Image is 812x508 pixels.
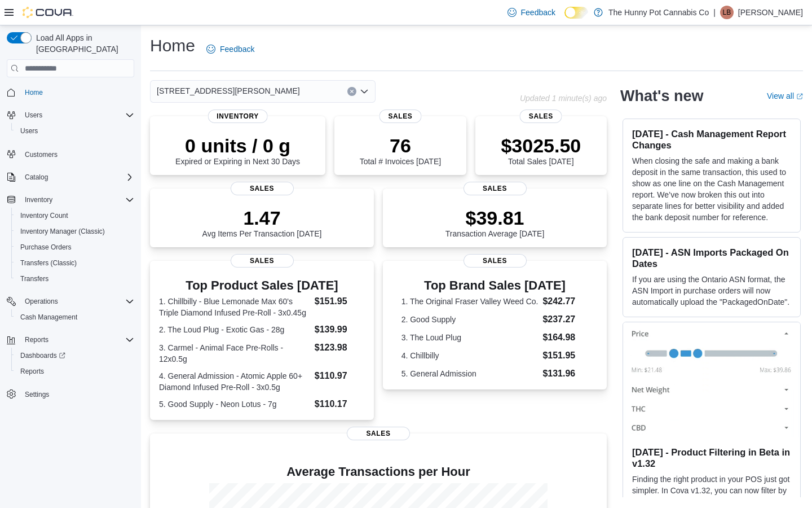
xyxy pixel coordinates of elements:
div: Lareina Betancourt [720,6,734,19]
span: Transfers [20,274,48,283]
h3: Top Brand Sales [DATE] [401,279,589,292]
a: Dashboards [11,348,139,364]
a: Transfers [16,272,53,286]
span: Purchase Orders [20,243,72,252]
p: 1.47 [202,207,322,229]
a: View allExternal link [767,91,803,100]
span: Transfers (Classic) [20,259,77,268]
span: Cash Management [20,313,77,322]
a: Cash Management [16,310,82,324]
p: | [713,6,716,19]
button: Catalog [2,169,139,185]
button: Reports [2,332,139,348]
div: Avg Items Per Transaction [DATE] [202,207,322,238]
button: Open list of options [360,87,369,96]
button: Settings [2,386,139,402]
span: Reports [20,333,134,347]
h1: Home [150,34,195,57]
h2: What's new [620,87,703,105]
button: Inventory Count [11,208,139,224]
span: Users [25,111,42,120]
span: Catalog [20,170,134,184]
p: [PERSON_NAME] [738,6,803,19]
h3: [DATE] - Product Filtering in Beta in v1.32 [632,446,791,469]
img: Cova [23,7,73,18]
span: Sales [347,427,410,440]
a: Customers [20,148,62,161]
span: Dashboards [16,349,134,362]
span: Purchase Orders [16,240,134,254]
span: Inventory Count [16,209,134,222]
p: If you are using the Ontario ASN format, the ASN Import in purchase orders will now automatically... [632,274,791,308]
button: Home [2,84,139,100]
span: Settings [25,390,49,399]
span: Sales [379,110,421,123]
dt: 5. General Admission [401,368,539,379]
button: Transfers (Classic) [11,255,139,271]
span: Dashboards [20,351,65,360]
dd: $123.98 [315,341,365,354]
span: Inventory [208,110,268,123]
span: Sales [464,182,527,195]
dd: $151.95 [542,349,588,362]
dd: $242.77 [542,295,588,308]
span: Home [25,88,43,97]
span: Sales [520,110,562,123]
span: Sales [231,182,294,195]
span: Reports [20,367,44,376]
a: Inventory Manager (Classic) [16,225,109,238]
p: When closing the safe and making a bank deposit in the same transaction, this used to show as one... [632,155,791,223]
a: Users [16,124,42,138]
button: Operations [2,294,139,309]
p: 0 units / 0 g [175,134,300,157]
a: Dashboards [16,349,70,362]
input: Dark Mode [564,7,588,19]
dd: $110.97 [315,369,365,383]
dt: 2. Good Supply [401,314,539,325]
dt: 4. General Admission - Atomic Apple 60+ Diamond Infused Pre-Roll - 3x0.5g [159,370,310,393]
button: Users [20,108,47,122]
span: Transfers [16,272,134,286]
p: Updated 1 minute(s) ago [520,94,607,103]
a: Transfers (Classic) [16,256,81,270]
button: Transfers [11,271,139,287]
span: Reports [25,335,48,344]
button: Users [11,123,139,139]
span: Sales [231,254,294,268]
dt: 4. Chillbilly [401,350,539,361]
a: Purchase Orders [16,240,76,254]
button: Inventory Manager (Classic) [11,224,139,239]
dd: $110.17 [315,397,365,411]
dd: $164.98 [542,331,588,344]
div: Total # Invoices [DATE] [360,134,441,166]
dt: 1. Chillbilly - Blue Lemonade Max 60's Triple Diamond Infused Pre-Roll - 3x0.45g [159,296,310,318]
button: Cash Management [11,309,139,325]
button: Operations [20,295,63,308]
dt: 3. The Loud Plug [401,332,539,343]
a: Reports [16,365,48,378]
button: Inventory [2,192,139,208]
a: Feedback [503,1,560,24]
span: Inventory Count [20,211,68,220]
p: $3025.50 [501,134,581,157]
button: Inventory [20,193,57,207]
a: Feedback [202,38,259,60]
h3: Top Product Sales [DATE] [159,279,365,292]
dt: 1. The Original Fraser Valley Weed Co. [401,296,539,307]
span: Home [20,85,134,99]
span: Feedback [521,7,555,18]
span: Customers [25,150,58,159]
dt: 2. The Loud Plug - Exotic Gas - 28g [159,324,310,335]
span: Settings [20,387,134,401]
svg: External link [796,93,803,100]
span: Inventory [25,195,52,204]
span: Transfers (Classic) [16,256,134,270]
div: Expired or Expiring in Next 30 Days [175,134,300,166]
h3: [DATE] - ASN Imports Packaged On Dates [632,247,791,269]
h4: Average Transactions per Hour [159,465,598,479]
p: $39.81 [445,207,545,229]
a: Inventory Count [16,209,73,222]
span: Inventory [20,193,134,207]
span: [STREET_ADDRESS][PERSON_NAME] [157,84,300,98]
